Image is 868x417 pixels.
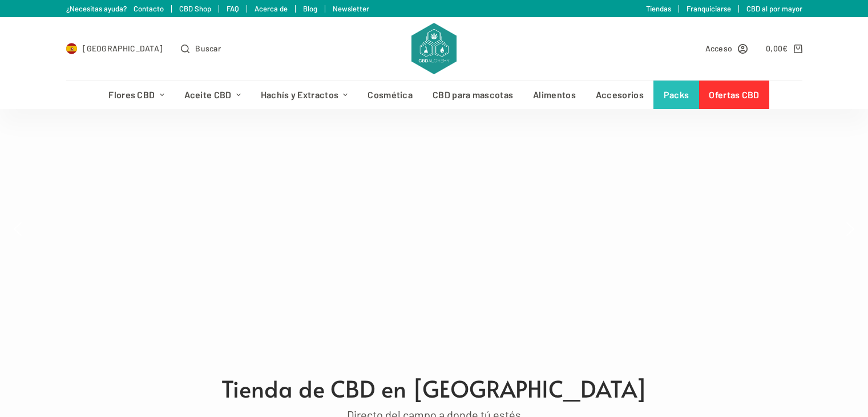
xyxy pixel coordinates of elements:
[66,4,164,13] a: ¿Necesitas ayuda? Contacto
[523,81,586,109] a: Alimentos
[251,81,358,109] a: Hachís y Extractos
[66,43,78,54] img: ES Flag
[705,42,748,55] a: Acceso
[181,42,221,55] button: Abrir formulario de búsqueda
[72,371,797,406] h1: Tienda de CBD en [GEOGRAPHIC_DATA]
[699,81,769,109] a: Ofertas CBD
[195,42,221,55] span: Buscar
[746,4,802,13] a: CBD al por mayor
[333,4,369,13] a: Newsletter
[358,81,423,109] a: Cosmética
[9,220,27,238] img: previous arrow
[303,4,317,13] a: Blog
[179,4,211,13] a: CBD Shop
[83,42,163,55] span: [GEOGRAPHIC_DATA]
[174,81,251,109] a: Aceite CBD
[99,81,769,109] nav: Menú de cabecera
[423,81,523,109] a: CBD para mascotas
[66,42,163,55] a: Select Country
[687,4,731,13] a: Franquiciarse
[586,81,653,109] a: Accesorios
[411,23,456,74] img: CBD Alchemy
[766,43,788,53] bdi: 0,00
[653,81,699,109] a: Packs
[766,42,802,55] a: Carro de compra
[705,42,733,55] span: Acceso
[227,4,239,13] a: FAQ
[841,220,859,238] img: next arrow
[646,4,671,13] a: Tiendas
[255,4,288,13] a: Acerca de
[99,81,174,109] a: Flores CBD
[782,43,788,53] span: €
